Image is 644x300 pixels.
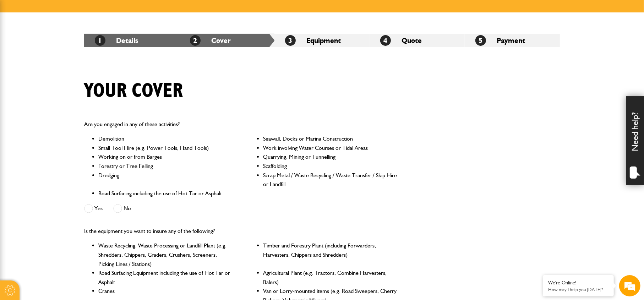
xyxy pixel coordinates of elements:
[98,189,233,198] li: Road Surfacing including the use of Hot Tar or Asphalt
[285,35,296,46] span: 3
[98,268,233,287] li: Road Surfacing Equipment including the use of Hot Tar or Asphalt
[190,35,201,46] span: 2
[98,162,233,171] li: Forestry or Tree Felling
[84,120,398,129] p: Are you engaged in any of these activities?
[380,35,391,46] span: 4
[263,162,398,171] li: Scaffolding
[98,241,233,268] li: Waste Recycling, Waste Processing or Landfill Plant (e.g. Shredders, Chippers, Graders, Crushers,...
[263,134,398,143] li: Seawall, Docks or Marina Construction
[263,171,398,189] li: Scrap Metal / Waste Recycling / Waste Transfer / Skip Hire or Landfill
[84,204,103,213] label: Yes
[370,34,465,47] li: Quote
[98,171,233,189] li: Dredging
[274,34,370,47] li: Equipment
[113,204,131,213] label: No
[84,227,398,236] p: Is the equipment you want to insure any of the following?
[263,268,398,287] li: Agricultural Plant (e.g. Tractors, Combine Harvesters, Balers)
[465,34,560,47] li: Payment
[98,152,233,162] li: Working on or from Barges
[263,152,398,162] li: Quarrying, Mining or Tunnelling
[95,36,138,45] a: 1Details
[98,134,233,143] li: Demolition
[95,35,105,46] span: 1
[548,287,608,292] p: How may I help you today?
[84,79,183,103] h1: Your cover
[548,280,608,286] div: We're Online!
[263,143,398,153] li: Work involving Water Courses or Tidal Areas
[475,35,486,46] span: 5
[98,143,233,153] li: Small Tool Hire (e.g. Power Tools, Hand Tools)
[179,34,274,47] li: Cover
[626,96,644,185] div: Need help?
[263,241,398,268] li: Timber and Forestry Plant (including Forwarders, Harvesters, Chippers and Shredders)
